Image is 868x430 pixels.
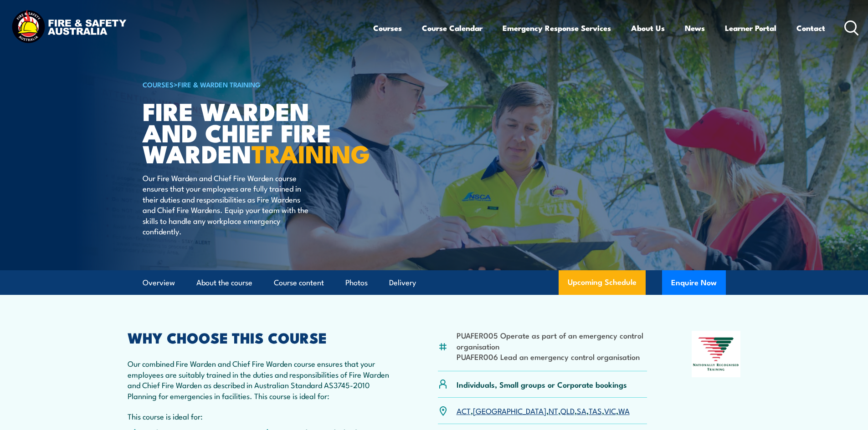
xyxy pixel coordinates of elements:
[796,16,825,40] a: Contact
[457,405,471,416] a: ACT
[559,270,646,295] a: Upcoming Schedule
[373,16,402,40] a: Courses
[457,330,647,351] li: PUAFER005 Operate as part of an emergency control organisation
[143,172,309,236] p: Our Fire Warden and Chief Fire Warden course ensures that your employees are fully trained in the...
[589,405,602,416] a: TAS
[692,331,741,377] img: Nationally Recognised Training logo.
[457,405,630,416] p: , , , , , , ,
[457,351,647,362] li: PUAFER006 Lead an emergency control organisation
[618,405,630,416] a: WA
[503,16,611,40] a: Emergency Response Services
[143,271,175,295] a: Overview
[560,405,575,416] a: QLD
[196,271,252,295] a: About the course
[143,79,368,90] h6: >
[473,405,546,416] a: [GEOGRAPHIC_DATA]
[274,271,324,295] a: Course content
[422,16,483,40] a: Course Calendar
[549,405,558,416] a: NT
[143,79,174,89] a: COURSES
[252,134,370,172] strong: TRAINING
[178,79,261,89] a: Fire & Warden Training
[143,100,368,164] h1: Fire Warden and Chief Fire Warden
[662,270,726,295] button: Enquire Now
[577,405,586,416] a: SA
[604,405,616,416] a: VIC
[685,16,705,40] a: News
[345,271,368,295] a: Photos
[457,379,627,390] p: Individuals, Small groups or Corporate bookings
[128,358,394,401] p: Our combined Fire Warden and Chief Fire Warden course ensures that your employees are suitably tr...
[128,411,394,421] p: This course is ideal for:
[128,331,394,344] h2: WHY CHOOSE THIS COURSE
[389,271,416,295] a: Delivery
[725,16,776,40] a: Learner Portal
[631,16,665,40] a: About Us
